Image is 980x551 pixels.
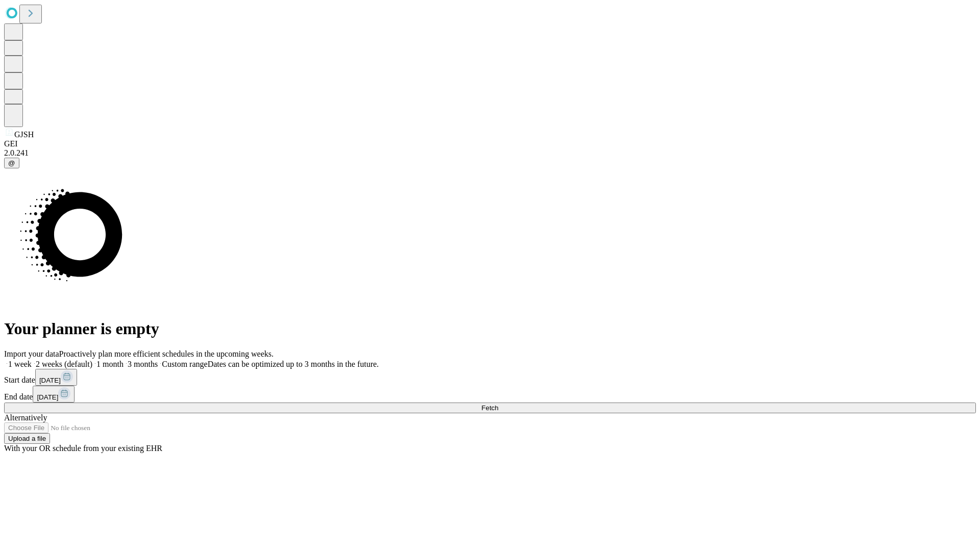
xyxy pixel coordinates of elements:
span: Dates can be optimized up to 3 months in the future. [208,360,379,368]
span: 1 week [8,360,32,368]
span: [DATE] [39,377,61,384]
span: GJSH [14,130,34,139]
span: Fetch [481,404,498,412]
span: @ [8,159,15,167]
button: @ [4,158,19,168]
span: 2 weeks (default) [36,360,92,368]
span: Import your data [4,349,59,358]
span: 3 months [128,360,158,368]
div: End date [4,386,976,403]
span: With your OR schedule from your existing EHR [4,444,162,453]
button: [DATE] [35,369,77,386]
span: Custom range [162,360,207,368]
span: Proactively plan more efficient schedules in the upcoming weeks. [59,349,274,358]
div: GEI [4,139,976,148]
button: Upload a file [4,433,50,444]
div: 2.0.241 [4,148,976,158]
h1: Your planner is empty [4,319,976,338]
span: [DATE] [37,393,58,401]
span: 1 month [96,360,124,368]
div: Start date [4,369,976,386]
span: Alternatively [4,413,47,422]
button: Fetch [4,403,976,413]
button: [DATE] [33,386,75,403]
